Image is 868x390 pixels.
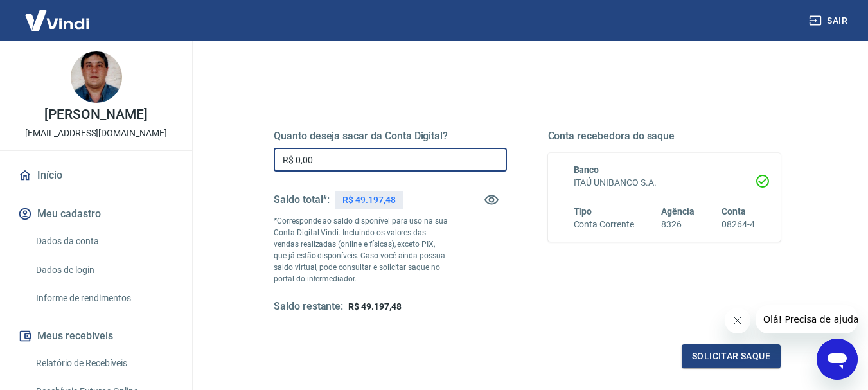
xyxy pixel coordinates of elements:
[574,206,592,217] span: Tipo
[548,130,781,143] h5: Conta recebedora do saque
[756,305,858,333] iframe: Mensagem da empresa
[15,322,177,350] button: Meus recebíveis
[722,206,746,217] span: Conta
[661,218,695,231] h6: 8326
[342,193,395,207] p: R$ 49.197,48
[31,285,177,312] a: Informe de rendimentos
[661,206,695,217] span: Agência
[44,108,147,121] p: [PERSON_NAME]
[31,228,177,254] a: Dados da conta
[274,193,330,206] h5: Saldo total*:
[722,218,755,231] h6: 08264-4
[725,308,750,333] iframe: Fechar mensagem
[682,344,781,368] button: Solicitar saque
[574,218,634,231] h6: Conta Corrente
[15,161,177,190] a: Início
[348,301,401,312] span: R$ 49.197,48
[31,350,177,377] a: Relatório de Recebíveis
[574,176,756,190] h6: ITAÚ UNIBANCO S.A.
[31,257,177,283] a: Dados de login
[274,300,343,314] h5: Saldo restante:
[15,200,177,228] button: Meu cadastro
[15,1,99,40] img: Vindi
[8,9,108,19] span: Olá! Precisa de ajuda?
[274,130,507,143] h5: Quanto deseja sacar da Conta Digital?
[574,164,599,175] span: Banco
[817,339,858,380] iframe: Botão para abrir a janela de mensagens
[25,127,167,140] p: [EMAIL_ADDRESS][DOMAIN_NAME]
[806,9,853,33] button: Sair
[71,51,122,103] img: 18ee7a3f-85bd-445f-8cab-befbebbdefaf.jpeg
[274,215,448,285] p: *Corresponde ao saldo disponível para uso na sua Conta Digital Vindi. Incluindo os valores das ve...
